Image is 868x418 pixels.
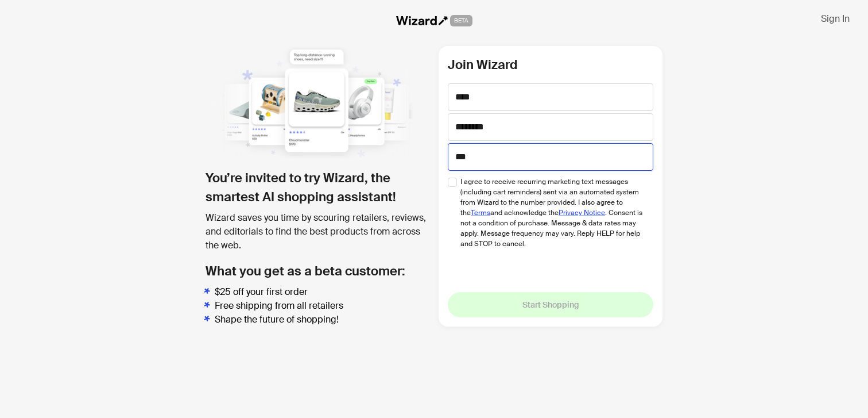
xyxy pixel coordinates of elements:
[206,168,429,206] h1: You’re invited to try Wizard, the smartest AI shopping assistant!
[448,55,653,74] h2: Join Wizard
[215,285,429,299] li: $25 off your first order
[448,292,653,317] button: Start Shopping
[450,15,472,26] span: BETA
[471,208,490,217] a: Terms
[215,299,429,313] li: Free shipping from all retailers
[559,208,605,217] a: Privacy Notice
[460,177,645,249] span: I agree to receive recurring marketing text messages (including cart reminders) sent via an autom...
[812,9,859,28] button: Sign In
[206,262,429,281] h2: What you get as a beta customer:
[215,313,429,327] li: Shape the future of shopping!
[206,211,429,252] div: Wizard saves you time by scouring retailers, reviews, and editorials to find the best products fr...
[821,13,850,25] span: Sign In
